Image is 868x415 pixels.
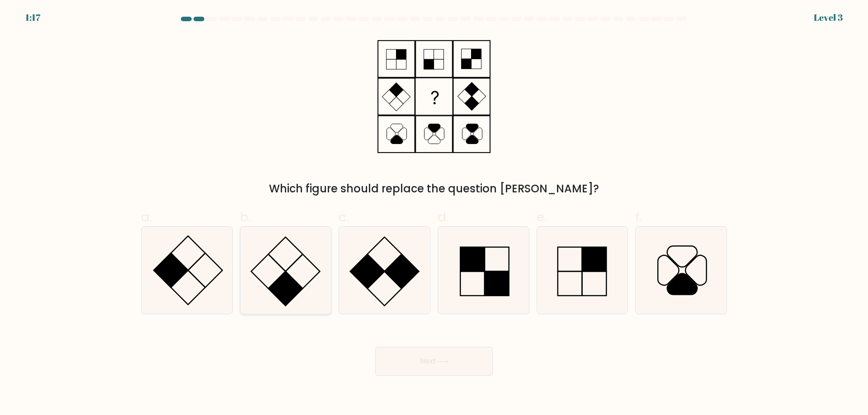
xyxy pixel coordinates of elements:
span: b. [240,208,251,226]
button: Next [375,347,493,376]
div: Which figure should replace the question [PERSON_NAME]? [146,181,722,197]
span: c. [339,208,349,226]
span: e. [537,208,547,226]
span: f. [635,208,642,226]
span: d. [438,208,448,226]
div: 1:17 [25,11,40,24]
span: a. [141,208,152,226]
div: Level 3 [814,11,843,24]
